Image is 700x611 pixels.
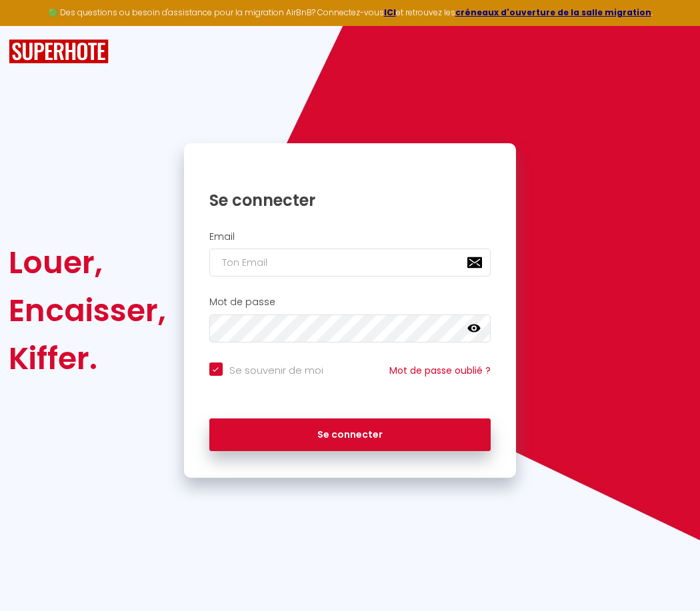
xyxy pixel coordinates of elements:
a: créneaux d'ouverture de la salle migration [455,7,651,18]
div: Kiffer. [9,334,166,382]
img: SuperHote logo [9,39,109,64]
a: Mot de passe oublié ? [389,364,491,377]
div: Encaisser, [9,287,166,334]
h1: Se connecter [209,190,491,211]
a: ICI [384,7,396,18]
div: Louer, [9,239,166,287]
input: Ton Email [209,249,491,277]
button: Se connecter [209,418,491,452]
h2: Mot de passe [209,297,491,308]
h2: Email [209,231,491,243]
